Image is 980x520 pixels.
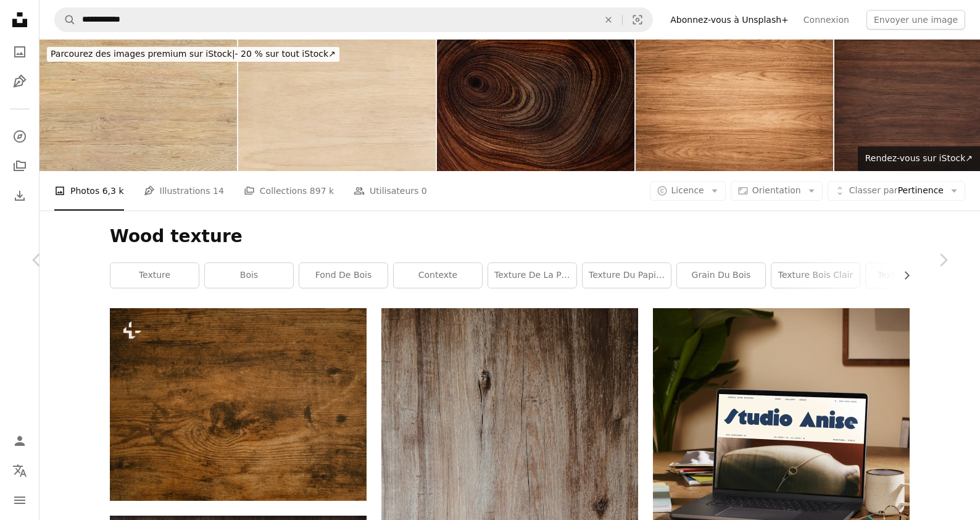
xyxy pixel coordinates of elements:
[39,40,347,69] a: Parcourez des images premium sur iStock|- 20 % sur tout iStock↗
[636,40,833,171] img: Fond de Texture en bois
[110,399,367,410] a: Gros plan d’un morceau de bois
[7,69,32,94] a: Illustrations
[7,488,32,513] button: Menu
[488,263,576,288] a: texture de la pierre
[866,10,965,30] button: Envoyer une image
[213,184,224,198] span: 14
[144,171,224,211] a: Illustrations 14
[7,40,32,64] a: Photos
[771,263,860,288] a: texture bois clair
[110,225,910,248] h1: Wood texture
[394,263,482,288] a: Contexte
[677,263,765,288] a: Grain du bois
[244,171,334,211] a: Collections 897 k
[895,263,910,288] button: faire défiler la liste vers la droite
[110,263,199,288] a: texture
[51,49,235,59] span: Parcourez des images premium sur iStock |
[583,263,671,288] a: texture du papier
[110,308,367,501] img: Gros plan d’un morceau de bois
[849,185,944,197] span: Pertinence
[39,40,237,171] img: Rough light wood background
[7,429,32,453] a: Connexion / S’inscrire
[858,146,980,171] a: Rendez-vous sur iStock↗
[310,184,334,198] span: 897 k
[299,263,388,288] a: fond de bois
[354,171,427,211] a: Utilisateurs 0
[865,153,973,163] span: Rendez-vous sur iStock ↗
[650,181,726,201] button: Licence
[7,458,32,483] button: Langue
[238,40,436,171] img: Surface de contreplaqué dans le modèle normal avec la haute résolution. Fond de texture granulé e...
[205,263,293,288] a: bois
[7,154,32,178] a: Collections
[7,124,32,149] a: Explorer
[906,201,980,319] a: Suivant
[421,184,427,198] span: 0
[752,185,801,195] span: Orientation
[796,10,857,30] a: Connexion
[849,185,898,195] span: Classer par
[55,8,76,31] button: Rechercher sur Unsplash
[866,263,954,288] a: texture marbre
[47,47,339,62] div: - 20 % sur tout iStock ↗
[731,181,823,201] button: Orientation
[437,40,634,171] img: Natural wood rings
[7,183,32,208] a: Historique de téléchargement
[671,185,704,195] span: Licence
[828,181,965,201] button: Classer parPertinence
[595,8,622,31] button: Effacer
[623,8,652,31] button: Recherche de visuels
[54,7,653,32] form: Rechercher des visuels sur tout le site
[663,10,796,30] a: Abonnez-vous à Unsplash+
